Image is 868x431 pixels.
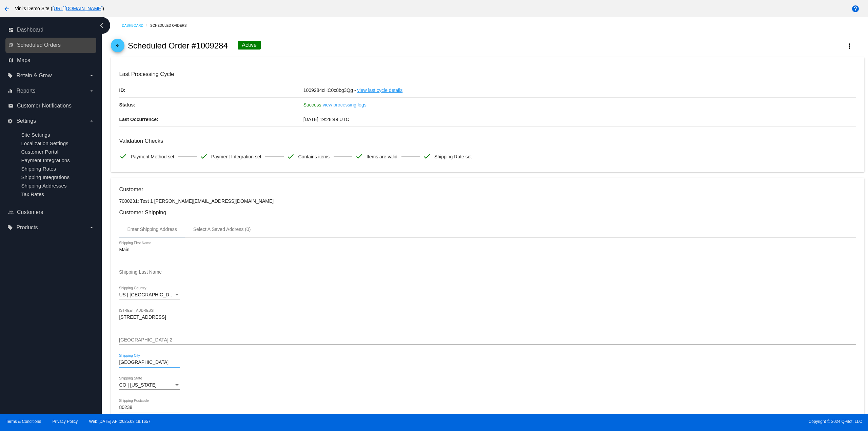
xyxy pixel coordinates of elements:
[119,83,303,97] p: ID:
[119,292,179,297] span: US | [GEOGRAPHIC_DATA]
[21,157,70,163] a: Payment Integrations
[89,73,94,78] i: arrow_drop_down
[367,150,397,164] span: Items are valid
[119,112,303,126] p: Last Occurrence:
[303,102,321,107] span: Success
[8,42,14,48] i: update
[119,360,180,365] input: Shipping City
[357,83,402,97] a: view last cycle details
[17,209,43,215] span: Customers
[21,166,56,172] a: Shipping Rates
[127,227,177,232] div: Enter Shipping Address
[8,24,94,35] a: dashboard Dashboard
[119,292,180,298] mat-select: Shipping Country
[7,118,13,124] i: settings
[303,87,356,93] span: 1009284cHC0c8bg3Qg -
[355,152,363,160] mat-icon: check
[303,117,349,122] span: [DATE] 19:28:49 UTC
[851,5,860,13] mat-icon: help
[16,224,38,231] span: Products
[440,419,862,424] span: Copyright © 2024 QPilot, LLC
[7,73,13,78] i: local_offer
[119,71,856,77] h3: Last Processing Cycle
[119,337,856,343] input: Shipping Street 2
[89,88,94,94] i: arrow_drop_down
[119,152,127,160] mat-icon: check
[845,42,853,50] mat-icon: more_vert
[8,27,14,33] i: dashboard
[8,207,94,218] a: people_outline Customers
[17,27,43,33] span: Dashboard
[8,100,94,111] a: email Customer Notifications
[53,419,78,424] a: Privacy Policy
[119,382,156,388] span: CO | [US_STATE]
[114,43,122,51] mat-icon: arrow_back
[17,103,72,109] span: Customer Notifications
[21,140,68,146] a: Localization Settings
[119,138,856,144] h3: Validation Checks
[96,20,107,31] i: chevron_left
[89,225,94,230] i: arrow_drop_down
[89,419,151,424] a: Web:[DATE] API:2025.08.19.1657
[8,55,94,66] a: map Maps
[150,20,193,31] a: Scheduled Orders
[193,227,251,232] div: Select A Saved Address (0)
[8,58,14,63] i: map
[21,191,44,197] a: Tax Rates
[21,149,58,155] a: Customer Portal
[6,419,41,424] a: Terms & Conditions
[89,118,94,124] i: arrow_drop_down
[200,152,208,160] mat-icon: check
[8,210,14,215] i: people_outline
[122,20,150,31] a: Dashboard
[8,103,14,109] i: email
[323,98,367,112] a: view processing logs
[17,42,61,48] span: Scheduled Orders
[16,88,35,94] span: Reports
[21,132,50,138] a: Site Settings
[434,150,472,164] span: Shipping Rate set
[119,405,180,410] input: Shipping Postcode
[119,315,856,320] input: Shipping Street 1
[211,150,261,164] span: Payment Integration set
[119,209,856,216] h3: Customer Shipping
[7,88,13,94] i: equalizer
[15,6,104,11] span: Vini's Demo Site ( )
[119,270,180,275] input: Shipping Last Name
[119,186,856,193] h3: Customer
[423,152,431,160] mat-icon: check
[287,152,295,160] mat-icon: check
[16,73,52,79] span: Retain & Grow
[3,5,11,13] mat-icon: arrow_back
[119,198,856,204] p: 7000231: Test 1 [PERSON_NAME][EMAIL_ADDRESS][DOMAIN_NAME]
[16,118,36,124] span: Settings
[7,225,13,230] i: local_offer
[119,247,180,253] input: Shipping First Name
[119,98,303,112] p: Status:
[21,183,66,189] a: Shipping Addresses
[17,57,30,63] span: Maps
[238,41,261,50] div: Active
[298,150,330,164] span: Contains items
[8,40,94,51] a: update Scheduled Orders
[119,383,180,388] mat-select: Shipping State
[131,150,174,164] span: Payment Method set
[21,174,70,180] a: Shipping Integrations
[128,41,228,51] h2: Scheduled Order #1009284
[52,6,102,11] a: [URL][DOMAIN_NAME]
